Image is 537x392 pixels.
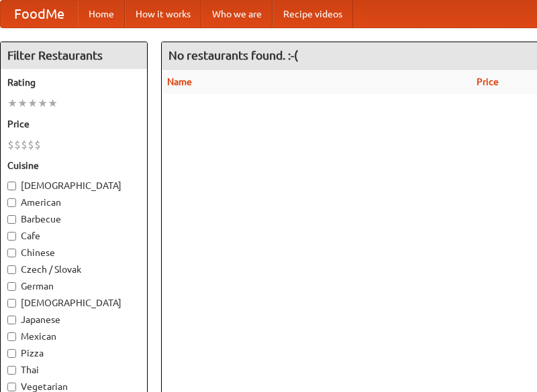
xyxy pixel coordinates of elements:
input: Cafe [7,232,16,241]
ng-pluralize: No restaurants found. :-( [168,49,298,62]
a: Recipe videos [273,1,353,27]
li: $ [7,137,14,152]
li: ★ [7,96,17,111]
label: Pizza [7,346,140,360]
h5: Cuisine [7,159,140,172]
li: $ [34,137,41,152]
a: FoodMe [1,1,78,27]
label: American [7,196,140,209]
label: Barbecue [7,212,140,226]
li: ★ [48,96,58,111]
a: Home [78,1,125,27]
input: [DEMOGRAPHIC_DATA] [7,299,16,308]
li: $ [14,137,21,152]
input: American [7,198,16,207]
a: How it works [125,1,201,27]
label: Japanese [7,313,140,326]
li: ★ [28,96,38,111]
li: $ [21,137,28,152]
li: ★ [17,96,28,111]
input: Pizza [7,349,16,358]
label: German [7,279,140,293]
label: Mexican [7,330,140,343]
input: Chinese [7,249,16,257]
label: Thai [7,363,140,377]
input: Barbecue [7,215,16,224]
label: [DEMOGRAPHIC_DATA] [7,179,140,192]
li: $ [28,137,34,152]
input: German [7,282,16,291]
input: [DEMOGRAPHIC_DATA] [7,182,16,190]
label: Czech / Slovak [7,263,140,276]
label: Cafe [7,229,140,243]
input: Vegetarian [7,383,16,391]
h5: Rating [7,76,140,89]
input: Japanese [7,316,16,324]
h5: Price [7,117,140,131]
label: [DEMOGRAPHIC_DATA] [7,296,140,310]
h4: Filter Restaurants [1,42,147,69]
a: Who we are [201,1,273,27]
li: ★ [38,96,48,111]
input: Mexican [7,332,16,341]
label: Chinese [7,246,140,259]
a: Name [167,76,192,87]
input: Czech / Slovak [7,265,16,274]
input: Thai [7,366,16,375]
a: Price [477,76,499,87]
